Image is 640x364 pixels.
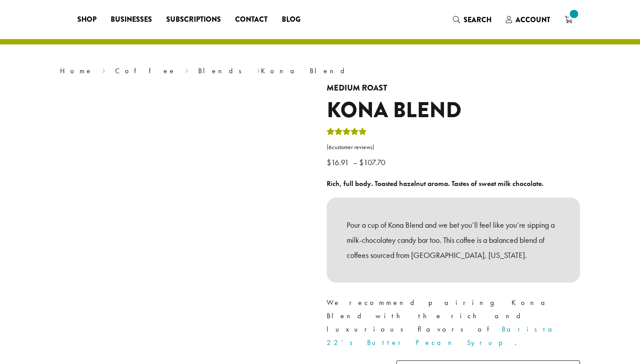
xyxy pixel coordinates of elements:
span: – [353,157,357,167]
bdi: 16.91 [327,157,351,167]
div: Rated 5.00 out of 5 [327,127,367,140]
span: Blog [282,14,300,25]
h1: Kona Blend [327,98,580,123]
span: Search [464,15,492,25]
span: Contact [235,14,268,25]
a: Search [446,12,499,27]
b: Rich, full body. Toasted hazelnut aroma. Tastes of sweet milk chocolate. [327,179,544,188]
a: Home [60,66,93,75]
span: $ [327,157,331,167]
span: Subscriptions [166,14,221,25]
span: › [102,63,105,76]
bdi: 107.70 [359,157,388,167]
nav: Breadcrumb [60,66,580,76]
a: Barista 22’s Butter Pecan Syrup [327,324,559,347]
p: We recommend pairing Kona Blend with the rich and luxurious flavors of . [327,296,580,349]
a: Coffee [115,66,176,75]
a: Blends [198,66,248,75]
span: Businesses [111,14,152,25]
a: Shop [70,12,104,27]
span: Account [516,15,550,25]
span: › [185,63,188,76]
span: Shop [77,14,96,25]
span: 6 [328,143,332,151]
span: $ [359,157,364,167]
p: Pour a cup of Kona Blend and we bet you’ll feel like you’re sipping a milk-chocolatey candy bar t... [347,218,560,262]
span: › [257,63,260,76]
h4: Medium Roast [327,83,580,93]
a: (6customer reviews) [327,143,580,152]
